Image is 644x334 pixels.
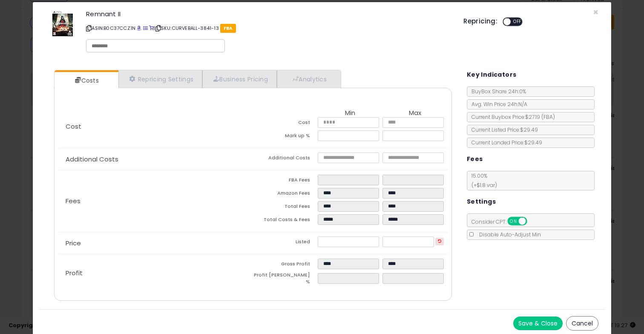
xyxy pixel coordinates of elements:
span: Disable Auto-Adjust Min [475,231,541,238]
p: ASIN: B0C37CCZ1N | SKU: CURVEBALL-3841-13 [86,21,451,35]
td: Mark up % [253,130,318,144]
a: Your listing only [149,25,154,32]
button: Save & Close [513,317,563,330]
span: Consider CPT: [467,218,538,225]
p: Cost [59,123,253,130]
p: Additional Costs [59,156,253,163]
p: Fees [59,198,253,204]
span: $27.19 [525,113,555,121]
a: Business Pricing [202,70,277,88]
th: Min [318,109,382,117]
td: Gross Profit [253,259,318,272]
a: All offer listings [143,25,148,32]
td: Total Fees [253,201,318,214]
td: Profit [PERSON_NAME] % [253,272,318,288]
a: Repricing Settings [118,70,203,88]
h5: Repricing: [463,18,497,25]
span: OFF [526,218,539,225]
p: Price [59,240,253,247]
h5: Key Indicators [467,69,517,80]
a: BuyBox page [137,25,141,32]
span: 15.00 % [467,172,497,189]
a: Analytics [277,70,340,88]
span: ( FBA ) [541,113,555,121]
td: Total Costs & Fees [253,214,318,227]
span: BuyBox Share 24h: 0% [467,88,526,95]
button: Cancel [566,316,598,331]
span: × [593,6,598,18]
th: Max [382,109,447,117]
span: Avg. Win Price 24h: N/A [467,101,527,108]
td: Additional Costs [253,153,318,166]
td: FBA Fees [253,175,318,188]
span: FBA [220,24,236,33]
span: Current Buybox Price: [467,113,555,121]
h3: Remnant II [86,11,451,17]
span: Current Listed Price: $29.49 [467,126,538,133]
span: OFF [511,18,524,26]
p: Profit [59,270,253,276]
td: Cost [253,117,318,130]
td: Listed [253,236,318,250]
img: 51iXkHgNpFL._SL60_.jpg [52,11,73,36]
span: ON [508,218,519,225]
td: Amazon Fees [253,188,318,201]
span: (+$1.8 var) [467,181,497,189]
h5: Settings [467,196,496,207]
span: Current Landed Price: $29.49 [467,139,542,146]
a: Costs [55,72,118,89]
h5: Fees [467,154,483,164]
